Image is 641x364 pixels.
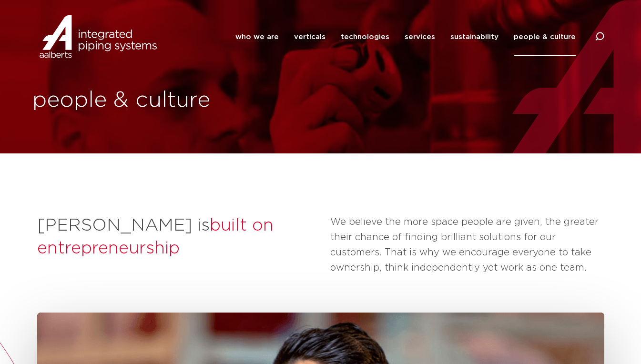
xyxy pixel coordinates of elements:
[235,18,576,56] nav: Menu
[294,18,326,56] a: verticals
[37,214,321,260] h2: [PERSON_NAME] is
[405,18,435,56] a: services
[37,217,274,257] span: built on entrepreneurship
[341,18,389,56] a: technologies
[32,85,316,116] h1: people & culture
[450,18,499,56] a: sustainability
[330,214,604,275] p: We believe the more space people are given, the greater their chance of finding brilliant solutio...
[235,18,279,56] a: who we are
[514,18,576,56] a: people & culture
